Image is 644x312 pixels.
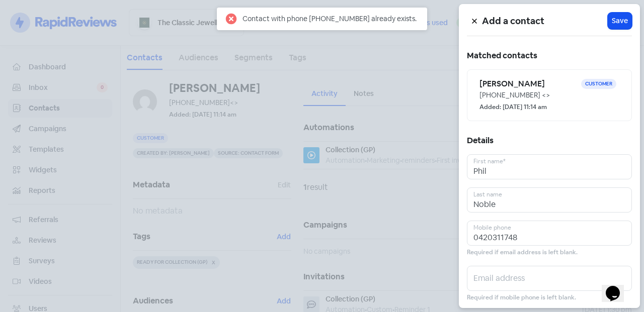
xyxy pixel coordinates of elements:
[482,14,608,29] h5: Add a contact
[467,266,632,291] input: Email address
[608,13,632,29] button: Save
[467,133,632,148] h5: Details
[479,78,581,89] h6: [PERSON_NAME]
[467,69,632,121] a: [PERSON_NAME]Customer[PHONE_NUMBER] <>Added: [DATE] 11:14 am
[467,248,578,257] small: Required if email address is left blank.
[467,154,632,179] input: First name
[467,293,576,302] small: Required if mobile phone is left blank.
[479,90,619,100] div: [PHONE_NUMBER] <>
[602,272,634,302] iframe: chat widget
[467,187,632,213] input: Last name
[612,16,628,26] span: Save
[479,102,547,112] small: Added: [DATE] 11:14 am
[467,48,632,63] h5: Matched contacts
[467,221,632,246] input: Mobile phone
[581,79,616,89] span: Customer
[243,13,417,24] div: Contact with phone [PHONE_NUMBER] already exists.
